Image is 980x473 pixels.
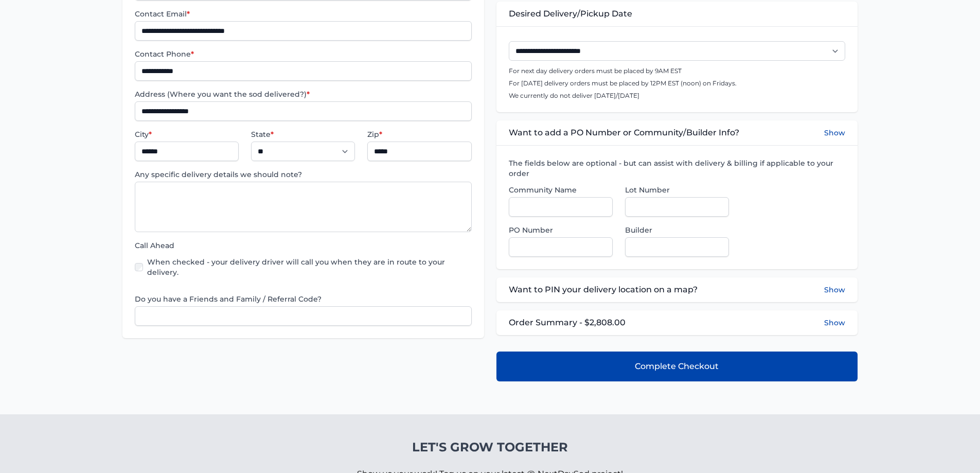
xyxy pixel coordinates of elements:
[509,79,845,87] p: For [DATE] delivery orders must be placed by 12PM EST (noon) on Fridays.
[135,294,471,304] label: Do you have a Friends and Family / Referral Code?
[251,129,355,139] label: State
[824,318,845,328] button: Show
[509,225,613,235] label: PO Number
[625,225,729,235] label: Builder
[135,240,471,251] label: Call Ahead
[357,439,623,456] h4: Let's Grow Together
[509,67,845,75] p: For next day delivery orders must be placed by 9AM EST
[496,2,858,26] div: Desired Delivery/Pickup Date
[509,317,626,329] span: Order Summary - $2,808.00
[824,284,845,296] button: Show
[135,9,471,19] label: Contact Email
[367,129,471,139] label: Zip
[509,127,739,139] span: Want to add a PO Number or Community/Builder Info?
[135,129,239,139] label: City
[147,257,471,277] label: When checked - your delivery driver will call you when they are in route to your delivery.
[509,185,613,195] label: Community Name
[625,185,729,195] label: Lot Number
[824,127,845,139] button: Show
[509,92,845,100] p: We currently do not deliver [DATE]/[DATE]
[509,284,698,296] span: Want to PIN your delivery location on a map?
[135,169,471,180] label: Any specific delivery details we should note?
[496,352,858,381] button: Complete Checkout
[135,89,471,99] label: Address (Where you want the sod delivered?)
[635,360,719,373] span: Complete Checkout
[509,158,845,179] label: The fields below are optional - but can assist with delivery & billing if applicable to your order
[135,49,471,59] label: Contact Phone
